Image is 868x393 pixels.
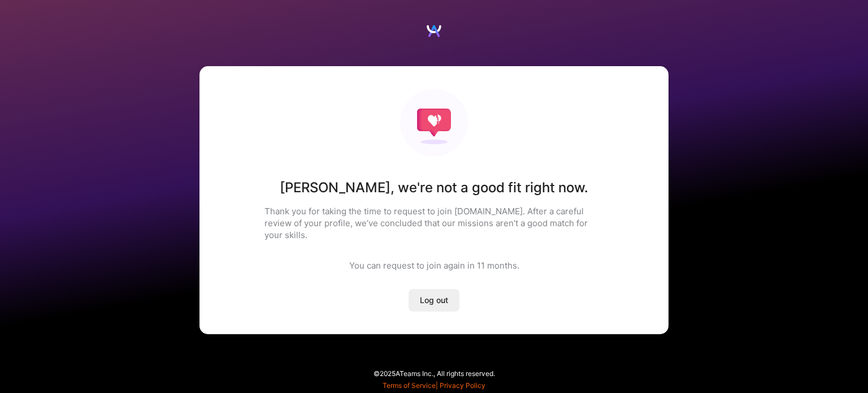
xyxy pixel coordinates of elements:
h1: [PERSON_NAME] , we're not a good fit right now. [280,179,588,196]
button: Log out [409,289,459,312]
span: | [383,381,485,390]
p: Thank you for taking the time to request to join [DOMAIN_NAME]. After a careful review of your pr... [264,205,604,241]
img: Not fit [400,89,468,157]
img: Logo [426,23,442,40]
a: Privacy Policy [440,381,485,390]
div: You can request to join again in 11 months . [349,260,519,271]
span: Log out [420,295,448,306]
a: Terms of Service [383,381,436,390]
